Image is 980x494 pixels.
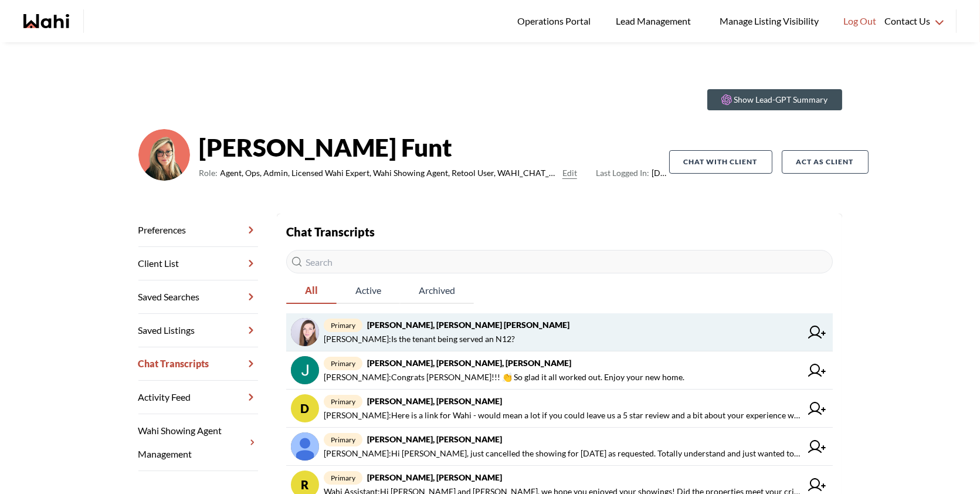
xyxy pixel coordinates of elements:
a: Saved Searches [138,280,258,314]
strong: [PERSON_NAME], [PERSON_NAME] [367,472,502,482]
span: Lead Management [616,13,695,29]
a: Chat Transcripts [138,347,258,381]
span: [PERSON_NAME] : Congrats [PERSON_NAME]!!! 👏 So glad it all worked out. Enjoy your new home. [324,370,684,384]
p: Show Lead-GPT Summary [734,94,828,106]
span: primary [324,357,362,370]
span: [PERSON_NAME] : Is the tenant being served an N12? [324,332,515,346]
strong: [PERSON_NAME], [PERSON_NAME], [PERSON_NAME] [367,358,571,368]
a: Wahi Showing Agent Management [138,414,258,471]
div: D [291,394,319,422]
a: Wahi homepage [23,14,69,28]
button: Act as Client [782,150,869,174]
span: All [286,278,337,303]
button: Archived [400,278,474,304]
a: Client List [138,247,258,280]
strong: [PERSON_NAME] Funt [199,130,669,165]
span: Last Logged In: [596,168,649,178]
span: Manage Listing Visibility [716,13,822,29]
a: Saved Listings [138,314,258,347]
input: Search [286,250,833,273]
button: Active [337,278,400,304]
img: ef0591e0ebeb142b.png [138,129,190,181]
span: Agent, Ops, Admin, Licensed Wahi Expert, Wahi Showing Agent, Retool User, WAHI_CHAT_MODERATOR [221,166,558,180]
span: Archived [400,278,474,303]
button: Chat with client [669,150,772,174]
span: Role: [199,166,218,180]
a: Preferences [138,214,258,247]
span: Operations Portal [517,13,595,29]
strong: [PERSON_NAME], [PERSON_NAME] [367,434,502,444]
span: primary [324,319,362,332]
a: primary[PERSON_NAME], [PERSON_NAME][PERSON_NAME]:Hi [PERSON_NAME], just cancelled the showing for... [286,428,833,466]
img: chat avatar [291,432,319,461]
span: Active [337,278,400,303]
button: Show Lead-GPT Summary [707,89,842,110]
span: primary [324,471,362,485]
strong: [PERSON_NAME], [PERSON_NAME] [367,396,502,406]
img: chat avatar [291,318,319,346]
button: All [286,278,337,304]
span: Log Out [843,13,876,29]
a: Activity Feed [138,381,258,414]
span: primary [324,433,362,446]
button: Edit [562,166,577,180]
span: primary [324,395,362,408]
strong: [PERSON_NAME], [PERSON_NAME] [PERSON_NAME] [367,320,569,330]
span: [PERSON_NAME] : Hi [PERSON_NAME], just cancelled the showing for [DATE] as requested. Totally und... [324,446,801,461]
a: primary[PERSON_NAME], [PERSON_NAME] [PERSON_NAME][PERSON_NAME]:Is the tenant being served an N12? [286,313,833,351]
img: chat avatar [291,356,319,384]
a: primary[PERSON_NAME], [PERSON_NAME], [PERSON_NAME][PERSON_NAME]:Congrats [PERSON_NAME]!!! 👏 So gl... [286,351,833,390]
a: Dprimary[PERSON_NAME], [PERSON_NAME][PERSON_NAME]:Here is a link for Wahi - would mean a lot if y... [286,390,833,428]
span: [DATE] [596,166,669,180]
strong: Chat Transcripts [286,225,375,239]
span: [PERSON_NAME] : Here is a link for Wahi - would mean a lot if you could leave us a 5 star review ... [324,408,801,422]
